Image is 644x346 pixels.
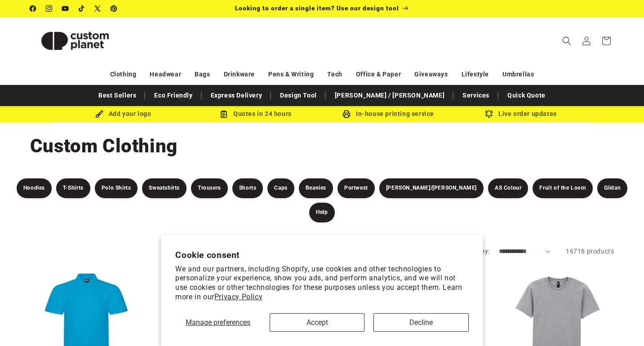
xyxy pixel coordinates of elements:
a: Services [458,88,494,103]
a: Trousers [191,178,228,198]
a: Hoodies [17,178,52,198]
a: Pens & Writing [268,67,314,82]
a: Office & Paper [356,67,401,82]
a: Umbrellas [502,67,534,82]
a: Shorts [232,178,263,198]
nav: Product filters [12,178,632,222]
a: Clothing [110,67,137,82]
a: Eco Friendly [150,88,197,103]
a: Express Delivery [206,88,267,103]
a: Help [309,203,334,222]
span: 16718 products [566,248,614,255]
a: Privacy Policy [214,293,262,301]
a: Drinkware [224,67,255,82]
button: Accept [270,313,364,332]
div: Live order updates [455,108,587,120]
a: Custom Planet [27,17,123,64]
a: Tech [327,67,342,82]
a: [PERSON_NAME]/[PERSON_NAME] [379,178,484,198]
a: [PERSON_NAME] / [PERSON_NAME] [330,88,449,103]
a: Design Tool [275,88,321,103]
a: T-Shirts [56,178,90,198]
a: Polo Shirts [95,178,138,198]
a: Portwest [338,178,375,198]
p: We and our partners, including Shopify, use cookies and other technologies to personalize your ex... [175,265,469,302]
div: In-house printing service [322,108,455,120]
a: Bags [195,67,210,82]
a: Fruit of the Loom [533,178,592,198]
div: Quotes in 24 hours [190,108,322,120]
a: Quick Quote [503,88,550,103]
img: Order Updates Icon [220,110,228,118]
a: Lifestyle [462,67,489,82]
h2: Cookie consent [175,250,469,260]
button: Decline [373,313,468,332]
span: Looking to order a single item? Use our design tool [235,4,399,12]
a: Giveaways [414,67,448,82]
h1: Custom Clothing [30,134,614,158]
summary: Search [557,31,577,51]
img: Custom Planet [30,21,120,61]
div: Add your logo [57,108,190,120]
a: Best Sellers [94,88,141,103]
a: Sweatshirts [142,178,187,198]
button: Manage preferences [175,313,261,332]
a: AS Colour [488,178,528,198]
a: Gildan [597,178,628,198]
a: Caps [267,178,294,198]
img: Brush Icon [95,110,103,118]
img: Order updates [485,110,493,118]
img: In-house printing [342,110,351,118]
span: Manage preferences [186,318,250,327]
a: Headwear [150,67,181,82]
a: Beanies [299,178,333,198]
